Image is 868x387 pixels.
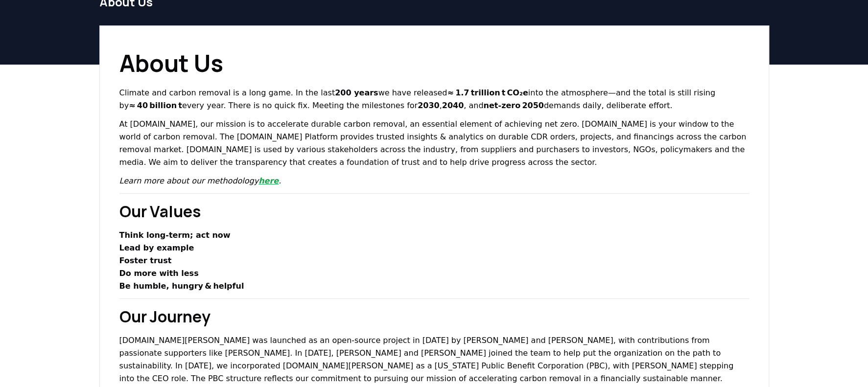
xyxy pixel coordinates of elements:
strong: net‑zero 2050 [483,101,543,110]
strong: 2030 [418,101,440,110]
strong: ≈ 40 billion t [129,101,182,110]
h2: Our Journey [119,305,749,328]
p: Climate and carbon removal is a long game. In the last we have released into the atmosphere—and t... [119,87,749,112]
p: [DOMAIN_NAME][PERSON_NAME] was launched as an open-source project in [DATE] by [PERSON_NAME] and ... [119,334,749,385]
h2: Our Values [119,200,749,223]
strong: ≈ 1.7 trillion t CO₂e [447,88,528,97]
a: here [258,176,279,185]
strong: Do more with less [119,269,199,278]
strong: Think long‑term; act now [119,230,231,240]
strong: Foster trust [119,256,172,265]
em: Learn more about our methodology . [119,176,282,185]
p: At [DOMAIN_NAME], our mission is to accelerate durable carbon removal, an essential element of ac... [119,118,749,169]
strong: 2040 [442,101,464,110]
strong: 200 years [335,88,378,97]
strong: Lead by example [119,243,194,252]
strong: Be humble, hungry & helpful [119,281,244,291]
h1: About Us [119,46,749,81]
